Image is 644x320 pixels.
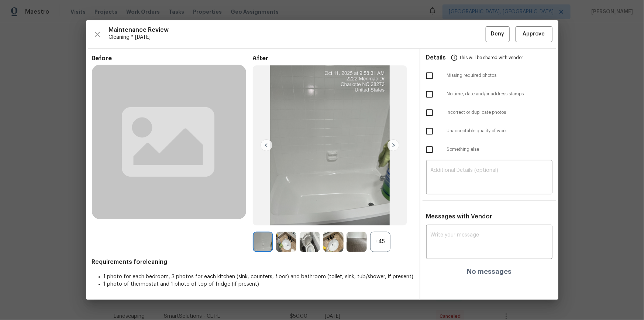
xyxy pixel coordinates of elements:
span: Deny [491,30,504,39]
span: Details [426,49,446,67]
span: No time, date and/or address stamps [447,91,552,97]
span: This will be shared with vendor [459,49,523,67]
div: Incorrect or duplicate photos [420,103,558,122]
button: Approve [516,26,552,42]
span: Approve [523,30,545,39]
span: Before [92,55,253,62]
div: Missing required photos [420,67,558,85]
div: Something else [420,140,558,159]
span: Requirements for cleaning [92,258,414,266]
img: right-chevron-button-url [388,139,399,151]
span: Something else [447,146,552,153]
div: +45 [370,232,390,252]
span: Missing required photos [447,72,552,79]
h4: No messages [467,268,512,275]
span: Cleaning * [DATE] [109,34,486,41]
span: After [253,55,414,62]
li: 1 photo for each bedroom, 3 photos for each kitchen (sink, counters, floor) and bathroom (toilet,... [104,273,414,280]
span: Messages with Vendor [426,214,492,219]
button: Deny [486,26,510,42]
div: Unacceptable quality of work [420,122,558,140]
span: Incorrect or duplicate photos [447,109,552,116]
div: No time, date and/or address stamps [420,85,558,103]
span: Unacceptable quality of work [447,128,552,134]
img: left-chevron-button-url [261,139,272,151]
span: Maintenance Review [109,26,486,34]
li: 1 photo of thermostat and 1 photo of top of fridge (if present) [104,280,414,288]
